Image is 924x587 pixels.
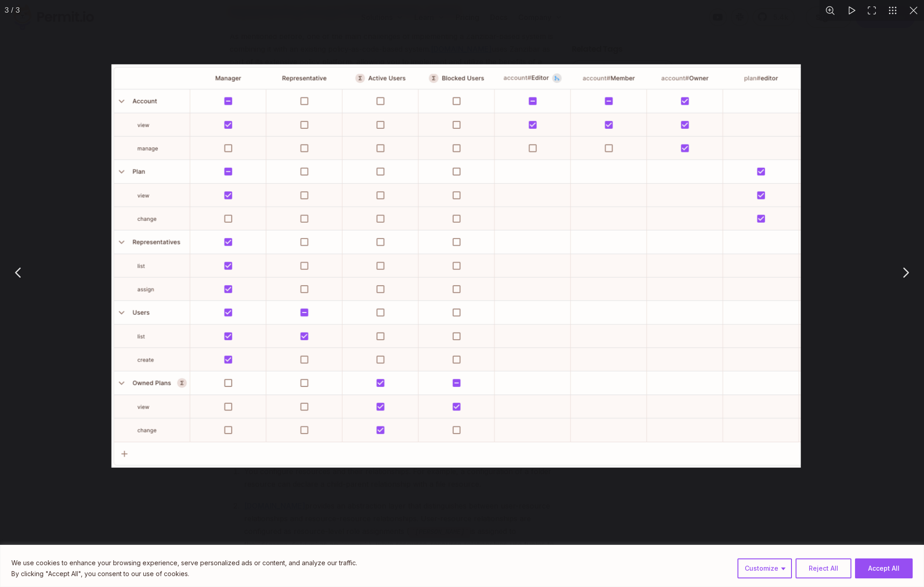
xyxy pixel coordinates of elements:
p: We use cookies to enhance your browsing experience, serve personalized ads or content, and analyz... [11,558,357,568]
button: Customize [737,558,792,578]
button: Previous [7,261,30,284]
button: Accept All [855,558,913,578]
button: Reject All [796,558,851,578]
button: Next [894,261,917,284]
img: Image 3 of 3 [112,64,801,467]
p: By clicking "Accept All", you consent to our use of cookies. [11,568,357,579]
